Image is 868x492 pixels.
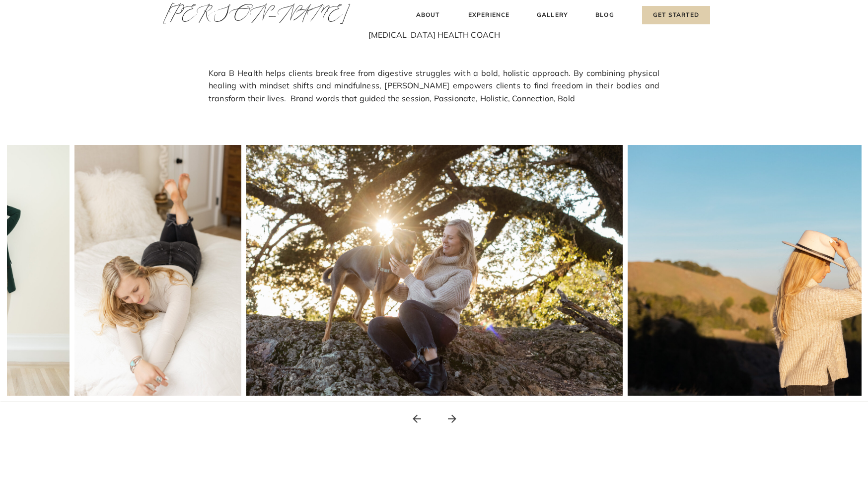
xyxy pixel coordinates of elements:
[593,10,616,20] a: Blog
[467,10,511,20] a: Experience
[642,6,710,24] a: Get Started
[536,10,569,20] a: Gallery
[323,29,545,37] h2: [MEDICAL_DATA] Health Coach
[413,10,442,20] a: About
[325,6,543,29] h2: Kora B Health
[209,54,659,130] p: Kora B Health helps clients break free from digestive struggles with a bold, holistic approach. B...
